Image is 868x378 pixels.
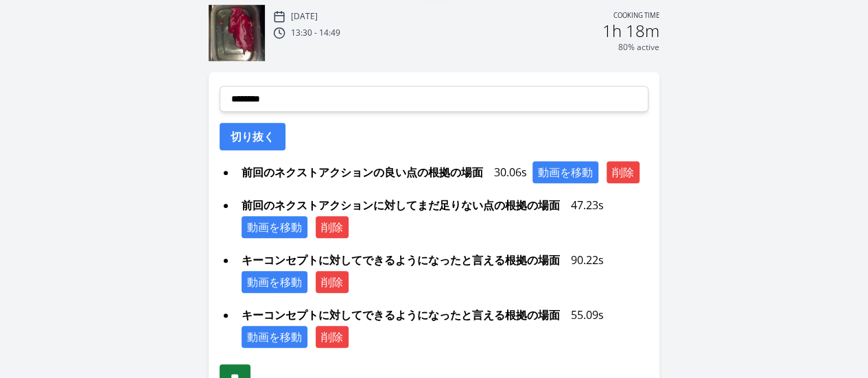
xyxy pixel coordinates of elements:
[316,216,349,238] button: 削除
[613,10,659,23] p: Cooking time
[316,271,349,293] button: 削除
[236,194,648,238] div: 47.23s
[242,326,307,348] button: 動画を移動
[236,249,565,271] span: キーコンセプトに対してできるようになったと言える根拠の場面
[242,216,307,238] button: 動画を移動
[316,326,349,348] button: 削除
[209,5,265,61] img: 251010043140_thumb.jpeg
[236,249,648,293] div: 90.22s
[607,161,640,183] button: 削除
[291,27,340,38] p: 13:30 - 14:49
[532,161,598,183] button: 動画を移動
[220,123,285,150] button: 切り抜く
[236,161,648,183] div: 30.06s
[242,271,307,293] button: 動画を移動
[291,11,318,22] p: [DATE]
[236,194,565,216] span: 前回のネクストアクションに対してまだ足りない点の根拠の場面
[236,304,565,326] span: キーコンセプトに対してできるようになったと言える根拠の場面
[602,23,659,39] h2: 1h 18m
[236,304,648,348] div: 55.09s
[618,42,659,53] p: 80% active
[236,161,489,183] span: 前回のネクストアクションの良い点の根拠の場面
